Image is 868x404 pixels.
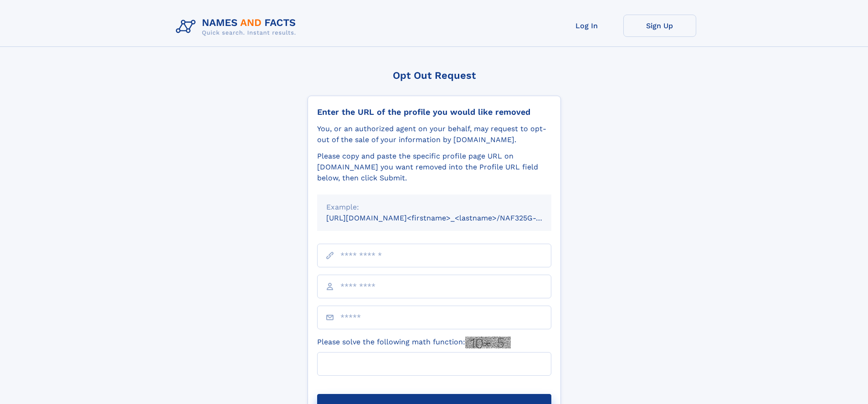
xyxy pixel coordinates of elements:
[317,151,551,184] div: Please copy and paste the specific profile page URL on [DOMAIN_NAME] you want removed into the Pr...
[308,70,561,81] div: Opt Out Request
[326,214,569,222] small: [URL][DOMAIN_NAME]<firstname>_<lastname>/NAF325G-xxxxxxxx
[317,337,511,348] label: Please solve the following math function:
[326,202,542,213] div: Example:
[172,15,303,39] img: Logo Names and Facts
[317,107,551,117] div: Enter the URL of the profile you would like removed
[623,15,696,37] a: Sign Up
[317,123,551,145] div: You, or an authorized agent on your behalf, may request to opt-out of the sale of your informatio...
[550,15,623,37] a: Log In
